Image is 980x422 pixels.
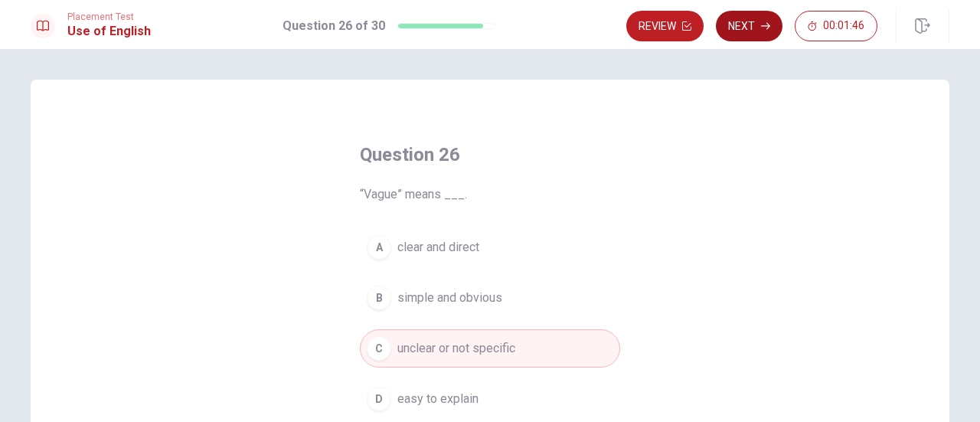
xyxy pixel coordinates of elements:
button: Aclear and direct [360,228,620,267]
span: unclear or not specific [397,339,515,358]
span: simple and obvious [397,289,502,307]
span: clear and direct [397,238,479,257]
div: B [367,286,391,310]
h1: Use of English [67,22,151,41]
h1: Question 26 of 30 [283,17,385,35]
div: A [367,235,391,260]
button: Deasy to explain [360,380,620,418]
h4: Question 26 [360,142,620,167]
span: 00:01:46 [823,20,864,32]
div: C [367,336,391,361]
span: Placement Test [67,11,151,22]
span: easy to explain [397,390,479,408]
button: 00:01:46 [795,11,877,41]
button: Bsimple and obvious [360,279,620,317]
span: “Vague” means ___. [360,185,620,204]
button: Review [626,11,704,41]
button: Next [716,11,782,41]
button: Cunclear or not specific [360,329,620,368]
div: D [367,387,391,411]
